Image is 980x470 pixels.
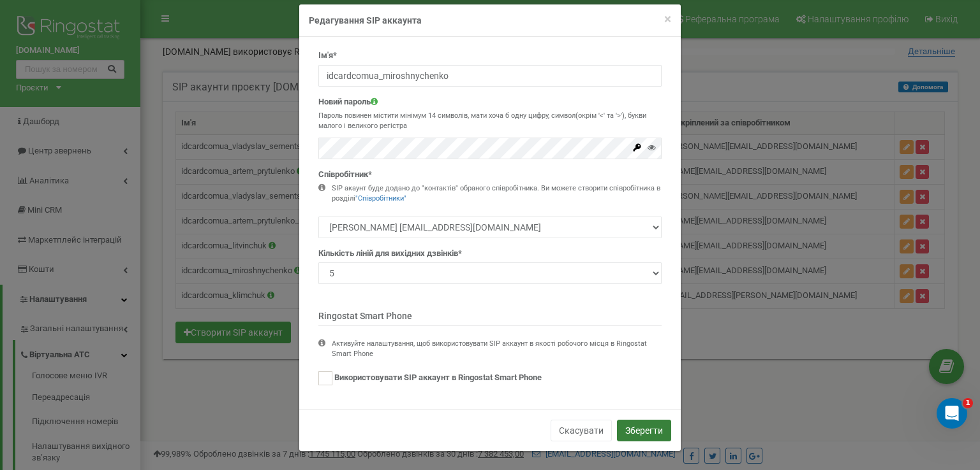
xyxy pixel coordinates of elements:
[318,310,662,326] p: Ringostat Smart Phone
[318,111,662,131] p: Пароль повинен містити мінімум 14 символів, мати хоча б одну цифру, символ(окрім '<' та '>'), бук...
[332,339,662,359] div: Активуйте налаштування, щоб використовувати SIP аккаунт в якості робочого місця в Ringostat Smart...
[309,14,671,27] h4: Редагування SIP аккаунта
[334,373,542,383] span: Використовувати SIP аккаунт в Ringostat Smart Phone
[318,248,462,260] label: Кількість ліній для вихідних дзвінків*
[318,50,337,62] label: Ім'я*
[318,169,372,181] label: Співробітник*
[963,398,973,408] span: 1
[318,96,378,108] label: Новий пароль
[551,420,612,441] button: Скасувати
[937,398,967,429] iframe: Intercom live chat
[355,194,406,203] a: "Співробітники"
[617,420,671,441] button: Зберегти
[664,11,671,27] span: ×
[332,183,662,203] div: SIP акаунт буде додано до "контактів" обраного співробітника. Ви можете створити співробітника в ...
